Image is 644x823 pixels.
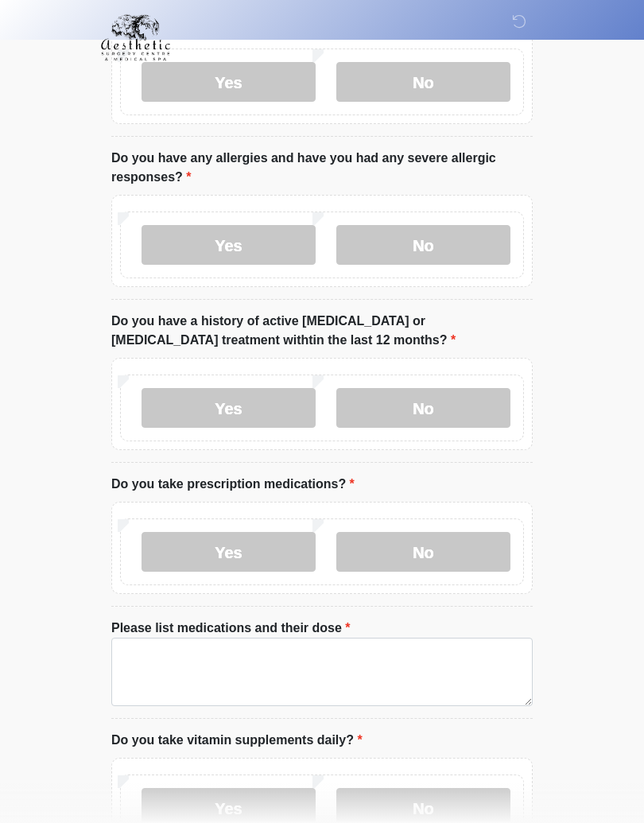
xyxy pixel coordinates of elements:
label: No [336,388,510,428]
label: Please list medications and their dose [111,619,351,638]
label: No [336,225,510,265]
label: Do you take prescription medications? [111,475,355,494]
label: No [336,62,510,102]
label: Yes [142,388,316,428]
label: Yes [142,225,316,265]
label: No [336,532,510,572]
img: Aesthetic Surgery Centre, PLLC Logo [95,12,176,63]
label: Yes [142,62,316,102]
label: Yes [142,532,316,572]
label: Do you take vitamin supplements daily? [111,731,363,750]
label: Do you have any allergies and have you had any severe allergic responses? [111,149,533,187]
label: Do you have a history of active [MEDICAL_DATA] or [MEDICAL_DATA] treatment withtin the last 12 mo... [111,312,533,350]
